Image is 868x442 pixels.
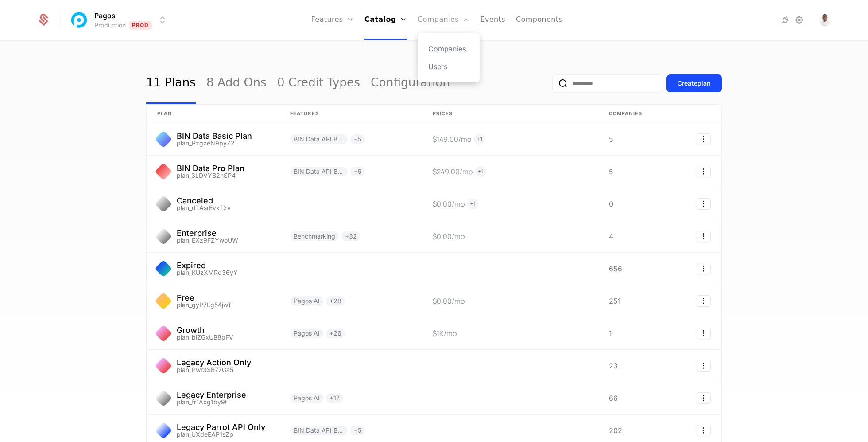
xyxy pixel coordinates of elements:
[71,10,168,30] button: Select environment
[780,15,790,25] a: Integrations
[69,9,90,31] img: Pagos
[697,231,711,242] button: Select action
[94,21,126,30] div: Production
[697,328,711,339] button: Select action
[819,14,831,26] button: Open user button
[279,105,422,123] th: Features
[371,63,450,104] a: Configuration
[819,14,831,26] img: LJ Durante
[697,133,711,145] button: Select action
[129,21,152,30] span: Prod
[697,360,711,372] button: Select action
[666,74,722,92] button: Createplan
[277,63,360,104] a: 0 Credit Types
[146,63,196,104] a: 11 Plans
[697,392,711,404] button: Select action
[697,295,711,307] button: Select action
[428,43,469,54] a: Companies
[697,425,711,436] button: Select action
[697,263,711,274] button: Select action
[147,105,279,123] th: plan
[206,63,267,104] a: 8 Add Ons
[794,15,805,25] a: Settings
[422,105,598,123] th: Prices
[94,10,116,21] span: Pagos
[697,198,711,210] button: Select action
[598,105,669,123] th: Companies
[678,79,711,88] div: Create plan
[697,166,711,177] button: Select action
[428,61,469,72] a: Users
